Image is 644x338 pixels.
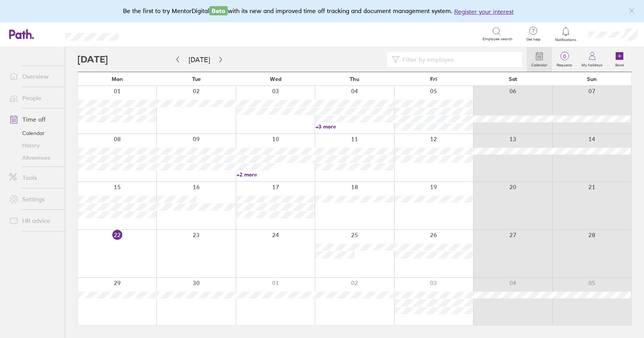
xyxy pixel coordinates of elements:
[123,6,521,16] div: Be the first to try MentorDigital with its new and improved time off tracking and document manage...
[509,76,517,82] span: Sat
[3,127,65,139] a: Calendar
[483,37,513,41] span: Employee search
[3,152,65,164] a: Allowances
[3,191,65,207] a: Settings
[237,171,315,178] a: +2 more
[270,76,281,82] span: Wed
[611,61,629,68] label: Book
[552,53,577,59] span: 0
[209,6,228,15] span: Beta
[527,47,552,72] a: Calendar
[3,139,65,152] a: History
[430,76,437,82] span: Fri
[3,213,65,228] a: HR advice
[554,26,578,42] a: Notifications
[527,61,552,68] label: Calendar
[577,47,607,72] a: My holidays
[3,112,65,127] a: Time off
[192,76,201,82] span: Tue
[554,38,578,42] span: Notifications
[587,76,597,82] span: Sun
[577,61,607,68] label: My holidays
[3,69,65,84] a: Overview
[521,37,546,42] span: Get help
[607,47,632,72] a: Book
[3,90,65,106] a: People
[182,53,216,66] button: [DATE]
[552,47,577,72] a: 0Requests
[112,76,123,82] span: Mon
[315,123,394,130] a: +3 more
[399,52,517,67] input: Filter by employee
[552,61,577,68] label: Requests
[3,170,65,185] a: Tools
[350,76,359,82] span: Thu
[454,7,514,16] button: Register your interest
[140,30,159,37] div: Search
